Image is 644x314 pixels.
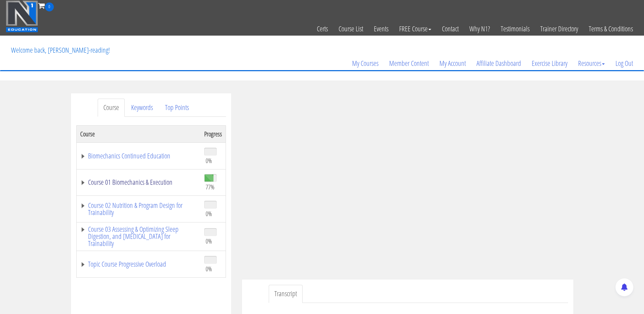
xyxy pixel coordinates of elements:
a: My Account [434,46,471,80]
a: 0 [38,1,54,10]
a: Trainer Directory [535,11,583,46]
a: Biomechanics Continued Education [80,152,197,159]
a: Affiliate Dashboard [471,46,526,80]
a: My Courses [347,46,384,80]
span: 0% [206,265,212,273]
a: Log Out [610,46,638,80]
th: Course [76,125,201,142]
a: Course 03 Assessing & Optimizing Sleep Digestion, and [MEDICAL_DATA] for Trainability [80,226,197,247]
span: 77% [206,183,215,191]
a: Topic Course Progressive Overload [80,261,197,268]
a: FREE Course [394,11,437,46]
a: Keywords [125,99,159,117]
a: Contact [437,11,464,46]
a: Course 01 Biomechanics & Execution [80,179,197,186]
a: Resources [573,46,610,80]
a: Exercise Library [526,46,573,80]
a: Course [98,99,125,117]
a: Course List [333,11,369,46]
a: Testimonials [495,11,535,46]
a: Transcript [269,285,303,303]
a: Terms & Conditions [583,11,638,46]
a: Events [369,11,394,46]
p: Welcome back, [PERSON_NAME]-reading! [6,36,115,64]
a: Member Content [384,46,434,80]
th: Progress [201,125,226,142]
span: 0% [206,237,212,245]
a: Certs [311,11,333,46]
a: Top Points [159,99,195,117]
span: 0% [206,157,212,164]
a: Why N1? [464,11,495,46]
span: 0 [45,2,54,11]
span: 0% [206,210,212,218]
a: Course 02 Nutrition & Program Design for Trainability [80,202,197,216]
img: n1-education [6,0,38,32]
